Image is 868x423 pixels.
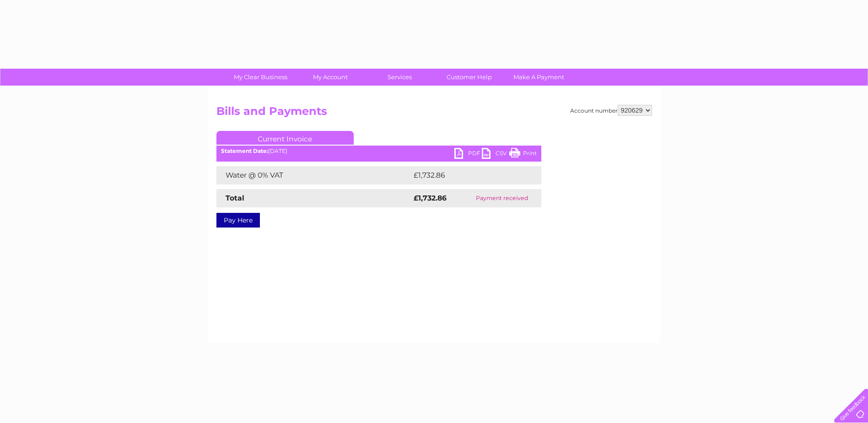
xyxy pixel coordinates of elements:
strong: Total [226,194,244,202]
div: Account number [570,105,652,116]
a: Services [362,69,437,86]
div: [DATE] [216,148,541,154]
td: Water @ 0% VAT [216,166,411,184]
a: Pay Here [216,213,260,228]
a: Current Invoice [216,131,354,145]
a: Print [509,148,537,161]
b: Statement Date: [221,147,268,154]
td: Payment received [463,189,541,207]
a: CSV [482,148,509,161]
a: Make A Payment [501,69,577,86]
h2: Bills and Payments [216,105,652,122]
a: My Clear Business [223,69,298,86]
strong: £1,732.86 [414,194,447,202]
td: £1,732.86 [411,166,527,184]
a: PDF [454,148,482,161]
a: Customer Help [431,69,507,86]
a: My Account [292,69,368,86]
